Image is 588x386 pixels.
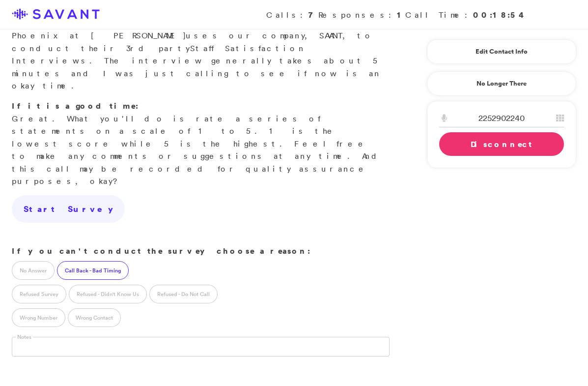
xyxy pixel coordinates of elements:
[69,285,147,303] label: Refused - Didn't Know Us
[16,333,33,341] label: Notes
[12,285,66,303] label: Refused Survey
[12,4,390,92] p: Hi , my name is [PERSON_NAME]. uses our company, SAVANT, to conduct their 3rd party s. The interv...
[12,308,65,327] label: Wrong Number
[12,245,310,256] strong: If you can't conduct the survey choose a reason:
[439,44,564,59] a: Edit Contact Info
[57,261,129,280] label: Call Back - Bad Timing
[12,100,390,188] p: Great. What you'll do is rate a series of statements on a scale of 1 to 5. 1 is the lowest score ...
[439,132,564,156] a: Disconnect
[149,285,218,303] label: Refused - Do Not Call
[308,9,318,20] strong: 7
[397,9,405,20] strong: 1
[473,9,527,20] strong: 00:18:54
[12,100,139,111] strong: If it is a good time:
[427,71,576,96] a: No Longer There
[12,195,125,223] a: Start Survey
[68,308,121,327] label: Wrong Contact
[12,18,350,40] span: The Phoenix at [PERSON_NAME]
[12,261,55,280] label: No Answer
